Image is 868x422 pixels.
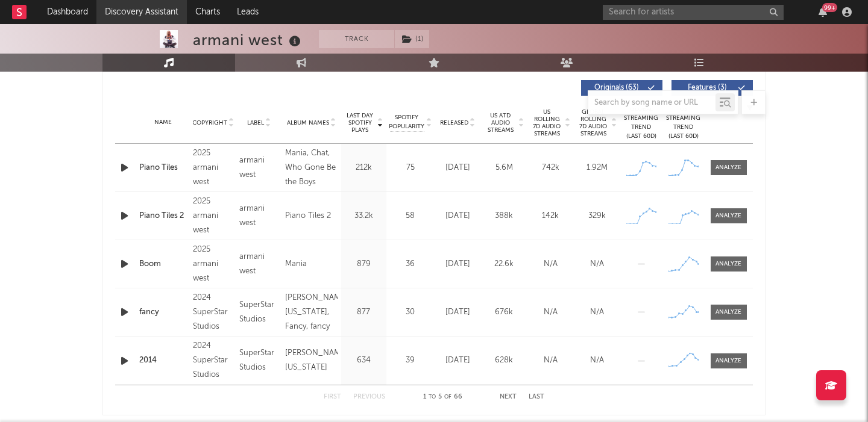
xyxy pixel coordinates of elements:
div: armani west [239,202,279,231]
div: N/A [577,258,617,270]
div: 628k [484,355,524,367]
button: First [324,394,341,400]
span: Label [247,119,264,126]
span: Released [440,119,468,126]
div: [PERSON_NAME][US_STATE] [285,346,338,375]
button: Features(3) [671,80,753,96]
div: 2025 armani west [193,243,233,286]
div: 142k [530,210,571,222]
div: N/A [530,306,571,318]
a: Boom [139,258,187,270]
div: [DATE] [438,355,478,367]
div: armani west [239,154,279,182]
div: 2024 SuperStar Studios [193,291,233,334]
span: of [444,394,451,400]
div: SuperStar Studios [239,346,279,375]
button: Previous [353,394,385,400]
div: 879 [344,258,383,270]
div: Mania, Chat, Who Gone Be the Boys [285,146,338,190]
a: Piano Tiles [139,162,187,174]
span: Last Day Spotify Plays [344,112,376,134]
div: [DATE] [438,162,478,174]
div: N/A [530,258,571,270]
button: Last [529,394,544,400]
button: Next [500,394,517,400]
div: US Streaming Trend (Last 60D) [665,105,702,141]
div: 634 [344,355,383,367]
div: [DATE] [438,210,478,222]
div: Name [139,118,187,127]
div: [DATE] [438,306,478,318]
div: 33.2k [344,210,383,222]
div: 30 [389,306,432,318]
div: Piano Tiles 2 [285,209,331,223]
div: 2024 SuperStar Studios [193,339,233,382]
span: to [429,394,436,400]
div: 36 [389,258,432,270]
div: N/A [577,355,617,367]
div: Global Streaming Trend (Last 60D) [623,105,659,141]
input: Search for artists [603,5,784,20]
div: 2025 armani west [193,194,233,238]
span: Copyright [192,119,227,126]
div: N/A [577,306,617,318]
div: SuperStar Studios [239,298,279,327]
div: 388k [484,210,524,222]
span: Originals ( 63 ) [589,84,644,92]
span: ( 1 ) [394,30,430,48]
div: N/A [530,355,571,367]
span: Features ( 3 ) [679,84,735,92]
div: 5.6M [484,162,524,174]
div: 75 [389,162,432,174]
input: Search by song name or URL [588,98,715,108]
a: fancy [139,306,187,318]
button: 99+ [819,7,827,17]
div: 1 5 66 [409,390,476,405]
a: Piano Tiles 2 [139,210,187,222]
div: 742k [530,162,571,174]
div: 58 [389,210,432,222]
button: Track [319,30,394,48]
span: US Rolling 7D Audio Streams [530,108,564,137]
div: Mania [285,257,307,272]
div: 212k [344,162,383,174]
div: [PERSON_NAME][US_STATE], Fancy, fancy [285,291,338,334]
div: 99 + [822,3,837,12]
span: US ATD Audio Streams [484,112,517,134]
div: armani west [193,30,304,50]
div: 1.92M [577,162,617,174]
span: Spotify Popularity [389,113,424,131]
div: 2025 armani west [193,146,233,190]
span: Album Names [287,119,329,126]
span: Global Rolling 7D Audio Streams [577,108,610,137]
div: 676k [484,306,524,318]
div: 329k [577,210,617,222]
div: 22.6k [484,258,524,270]
a: 2014 [139,355,187,367]
div: [DATE] [438,258,478,270]
div: 877 [344,306,383,318]
div: 39 [389,355,432,367]
button: (1) [395,30,429,48]
button: Originals(63) [581,80,662,96]
div: armani west [239,250,279,279]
